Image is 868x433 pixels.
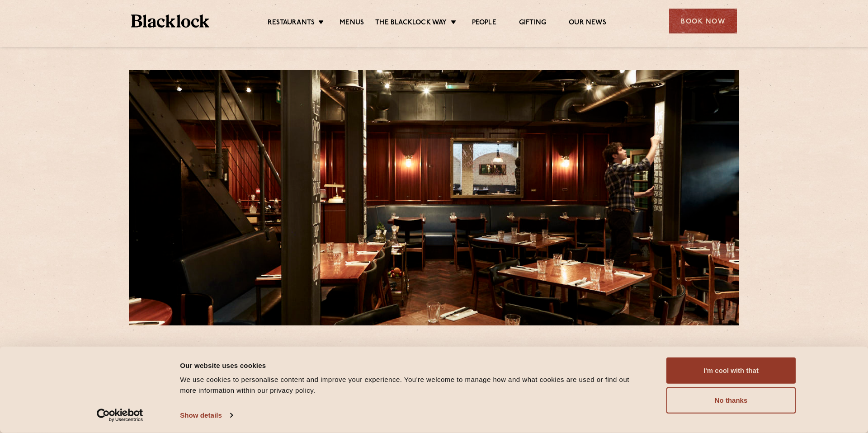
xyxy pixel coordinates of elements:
[340,19,364,28] a: Menus
[669,9,737,33] div: Book Now
[80,409,160,422] a: Usercentrics Cookiebot - opens in a new window
[666,358,796,384] button: I'm cool with that
[180,374,646,396] div: We use cookies to personalise content and improve your experience. You're welcome to manage how a...
[180,360,646,371] div: Our website uses cookies
[375,19,447,28] a: The Blacklock Way
[666,387,796,414] button: No thanks
[472,19,496,28] a: People
[569,19,606,28] a: Our News
[131,14,209,28] img: BL_Textured_Logo-footer-cropped.svg
[268,19,315,28] a: Restaurants
[180,409,232,422] a: Show details
[519,19,546,28] a: Gifting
